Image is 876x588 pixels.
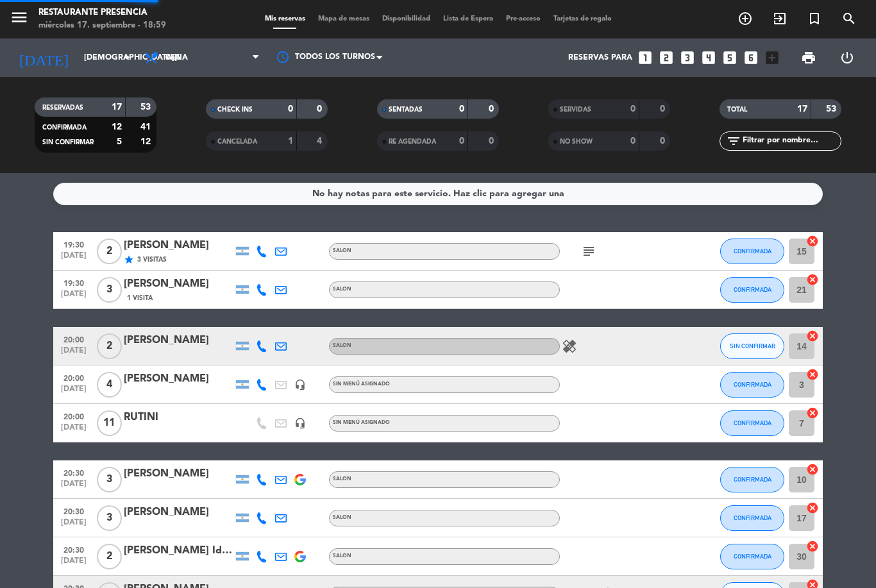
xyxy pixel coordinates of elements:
[288,105,293,113] strong: 0
[140,137,153,146] strong: 12
[58,237,90,251] span: 19:30
[797,105,807,113] strong: 17
[58,542,90,557] span: 20:30
[806,330,819,342] i: cancel
[97,544,122,569] span: 2
[112,122,122,131] strong: 12
[560,106,591,113] span: SERVIDAS
[660,105,668,113] strong: 0
[333,515,351,520] span: SALON
[58,290,90,305] span: [DATE]
[500,15,547,22] span: Pre-acceso
[58,275,90,290] span: 19:30
[97,410,122,436] span: 11
[124,237,233,254] div: [PERSON_NAME]
[734,514,771,521] span: CONFIRMADA
[806,540,819,553] i: cancel
[741,134,841,148] input: Filtrar por nombre...
[762,8,797,29] span: WALK IN
[562,339,577,354] i: healing
[720,277,784,303] button: CONFIRMADA
[806,407,819,419] i: cancel
[720,333,784,359] button: SIN CONFIRMAR
[312,187,564,201] div: No hay notas para este servicio. Haz clic para agregar una
[806,273,819,286] i: cancel
[97,467,122,492] span: 3
[333,476,351,482] span: SALON
[124,466,233,482] div: [PERSON_NAME]
[58,385,90,399] span: [DATE]
[728,8,762,29] span: RESERVAR MESA
[127,293,153,303] span: 1 Visita
[42,124,87,131] span: CONFIRMADA
[720,467,784,492] button: CONFIRMADA
[58,332,90,346] span: 20:00
[700,49,717,66] i: looks_4
[734,381,771,388] span: CONFIRMADA
[743,49,759,66] i: looks_6
[797,8,832,29] span: Reserva especial
[806,235,819,248] i: cancel
[294,417,306,429] i: headset_mic
[832,8,866,29] span: BUSCAR
[58,480,90,494] span: [DATE]
[294,474,306,485] img: google-logo.png
[734,476,771,483] span: CONFIRMADA
[726,133,741,149] i: filter_list
[258,15,312,22] span: Mis reservas
[124,371,233,387] div: [PERSON_NAME]
[97,277,122,303] span: 3
[97,505,122,531] span: 3
[10,8,29,27] i: menu
[727,106,747,113] span: TOTAL
[806,368,819,381] i: cancel
[489,137,496,146] strong: 0
[58,408,90,423] span: 20:00
[333,287,351,292] span: SALON
[140,103,153,112] strong: 53
[547,15,618,22] span: Tarjetas de regalo
[58,518,90,533] span: [DATE]
[630,137,636,146] strong: 0
[140,122,153,131] strong: 41
[294,551,306,562] img: google-logo.png
[312,15,376,22] span: Mapa de mesas
[560,139,593,145] span: NO SHOW
[389,139,436,145] span: RE AGENDADA
[58,465,90,480] span: 20:30
[288,137,293,146] strong: 1
[581,244,596,259] i: subject
[333,343,351,348] span: SALON
[734,248,771,255] span: CONFIRMADA
[97,333,122,359] span: 2
[772,11,788,26] i: exit_to_app
[489,105,496,113] strong: 0
[42,139,94,146] span: SIN CONFIRMAR
[828,38,866,77] div: LOG OUT
[807,11,822,26] i: turned_in_not
[10,8,29,31] button: menu
[721,49,738,66] i: looks_5
[637,49,653,66] i: looks_one
[806,463,819,476] i: cancel
[58,423,90,438] span: [DATE]
[660,137,668,146] strong: 0
[124,409,233,426] div: RUTINI
[119,50,135,65] i: arrow_drop_down
[317,105,324,113] strong: 0
[42,105,83,111] span: RESERVADAS
[58,503,90,518] span: 20:30
[112,103,122,112] strong: 17
[10,44,78,72] i: [DATE]
[217,106,253,113] span: CHECK INS
[333,382,390,387] span: Sin menú asignado
[389,106,423,113] span: SENTADAS
[165,53,188,62] span: Cena
[124,255,134,265] i: star
[333,248,351,253] span: SALON
[841,11,857,26] i: search
[737,11,753,26] i: add_circle_outline
[137,255,167,265] span: 3 Visitas
[437,15,500,22] span: Lista de Espera
[117,137,122,146] strong: 5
